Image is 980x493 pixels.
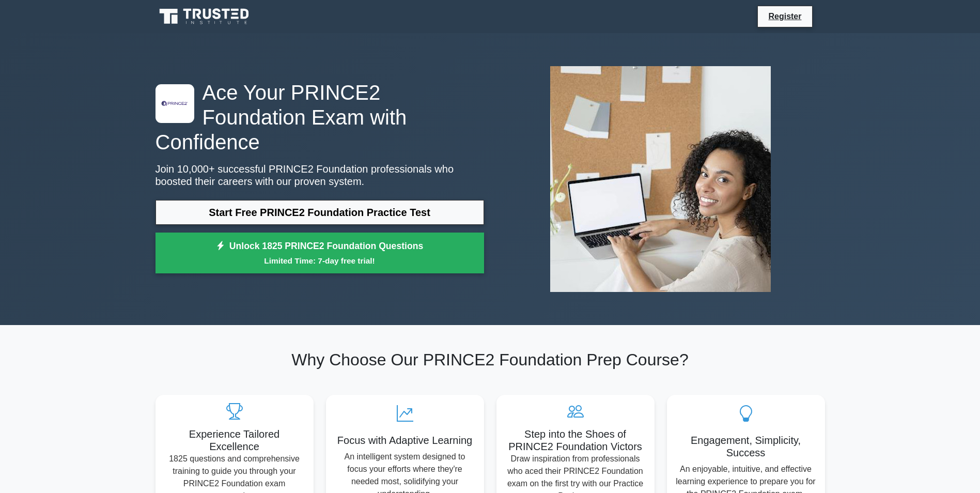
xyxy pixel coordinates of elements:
[155,163,484,188] p: Join 10,000+ successful PRINCE2 Foundation professionals who boosted their careers with our prove...
[164,428,305,453] h5: Experience Tailored Excellence
[155,80,484,155] h1: Ace Your PRINCE2 Foundation Exam with Confidence
[762,10,807,23] a: Register
[155,200,484,225] a: Start Free PRINCE2 Foundation Practice Test
[168,255,471,267] small: Limited Time: 7-day free trial!
[334,434,476,446] h5: Focus with Adaptive Learning
[505,428,646,453] h5: Step into the Shoes of PRINCE2 Foundation Victors
[155,233,484,274] a: Unlock 1825 PRINCE2 Foundation QuestionsLimited Time: 7-day free trial!
[675,434,817,459] h5: Engagement, Simplicity, Success
[155,350,825,369] h2: Why Choose Our PRINCE2 Foundation Prep Course?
